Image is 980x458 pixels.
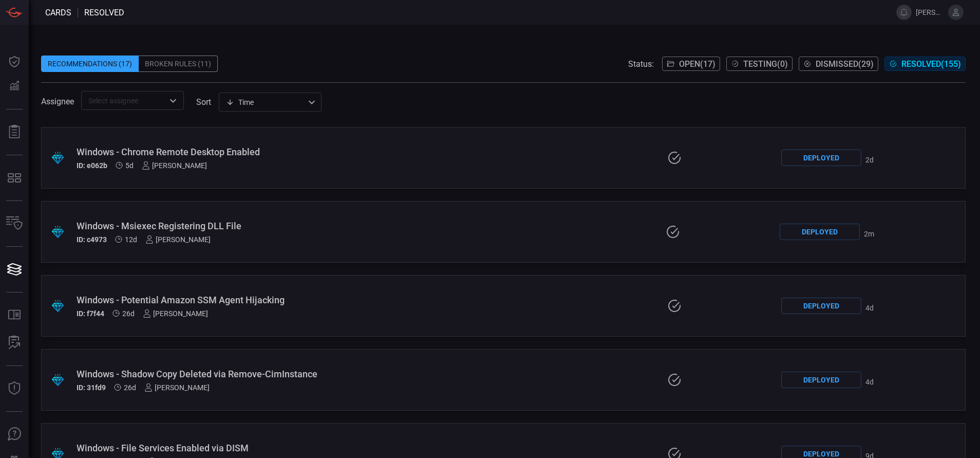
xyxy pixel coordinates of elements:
[166,94,180,108] button: Open
[2,422,27,447] button: Ask Us A Question
[125,161,134,170] span: Aug 17, 2025 9:25 AM
[799,57,878,71] button: Dismissed(29)
[45,8,71,17] span: Cards
[77,161,107,170] h5: ID: e062b
[916,8,944,16] span: [PERSON_NAME].[PERSON_NAME]
[77,235,107,244] h5: ID: c4973
[884,57,966,71] button: Resolved(155)
[84,94,164,107] input: Select assignee
[865,304,874,312] span: Aug 18, 2025 6:14 PM
[77,146,393,157] div: Windows - Chrome Remote Desktop Enabled
[77,369,393,379] div: Windows - Shadow Copy Deleted via Remove-CimInstance
[84,8,124,17] span: resolved
[2,376,27,401] button: Threat Intelligence
[77,221,392,231] div: Windows - Msiexec Registering DLL File
[2,257,27,282] button: Cards
[142,161,207,170] div: [PERSON_NAME]
[145,235,211,244] div: [PERSON_NAME]
[781,372,861,388] div: Deployed
[139,56,218,72] div: Broken Rules (11)
[77,309,104,318] h5: ID: f7f44
[41,56,139,72] div: Recommendations (17)
[144,383,210,392] div: [PERSON_NAME]
[41,97,74,106] span: Assignee
[726,57,793,71] button: Testing(0)
[2,331,27,355] button: ALERT ANALYSIS
[77,295,393,305] div: Windows - Potential Amazon SSM Agent Hijacking
[77,383,106,392] h5: ID: 31fd9
[743,59,788,69] span: Testing ( 0 )
[2,166,27,190] button: MITRE - Detection Posture
[2,49,27,74] button: Dashboard
[226,97,305,107] div: Time
[125,235,137,244] span: Aug 10, 2025 9:10 AM
[780,224,860,240] div: Deployed
[864,230,874,238] span: Aug 22, 2025 1:58 PM
[124,383,136,392] span: Jul 27, 2025 10:12 AM
[2,211,27,236] button: Inventory
[816,59,874,69] span: Dismissed ( 29 )
[628,59,654,69] span: Status:
[865,156,874,164] span: Aug 20, 2025 5:58 PM
[77,443,393,453] div: Windows - File Services Enabled via DISM
[865,378,874,386] span: Aug 18, 2025 6:15 PM
[2,120,27,144] button: Reports
[781,298,861,314] div: Deployed
[2,74,27,99] button: Detections
[679,59,715,69] span: Open ( 17 )
[143,309,208,318] div: [PERSON_NAME]
[662,57,720,71] button: Open(17)
[901,59,961,69] span: Resolved ( 155 )
[2,303,27,327] button: Rule Catalog
[122,309,135,318] span: Jul 27, 2025 10:12 AM
[196,97,211,107] label: sort
[781,150,861,166] div: Deployed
